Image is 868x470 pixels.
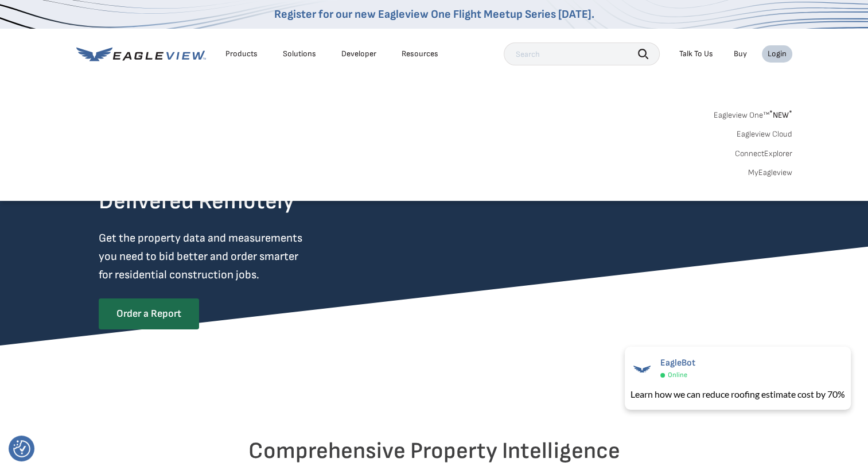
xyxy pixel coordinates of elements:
[768,49,787,59] div: Login
[283,49,316,59] div: Solutions
[99,298,199,329] a: Order a Report
[504,42,660,65] input: Search
[735,149,792,159] a: ConnectExplorer
[341,49,376,59] a: Developer
[630,358,653,380] img: EagleBot
[660,358,695,368] span: EagleBot
[714,107,792,120] a: Eagleview One™*NEW*
[99,437,770,465] h2: Comprehensive Property Intelligence
[734,49,747,59] a: Buy
[679,49,713,59] div: Talk To Us
[13,440,30,457] img: Revisit consent button
[274,7,594,21] a: Register for our new Eagleview One Flight Meetup Series [DATE].
[737,129,792,139] a: Eagleview Cloud
[668,371,687,379] span: Online
[769,110,792,120] span: NEW
[13,440,30,457] button: Consent Preferences
[748,168,792,178] a: MyEagleview
[225,49,258,59] div: Products
[630,387,845,401] div: Learn how we can reduce roofing estimate cost by 70%
[99,229,350,284] p: Get the property data and measurements you need to bid better and order smarter for residential c...
[402,49,438,59] div: Resources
